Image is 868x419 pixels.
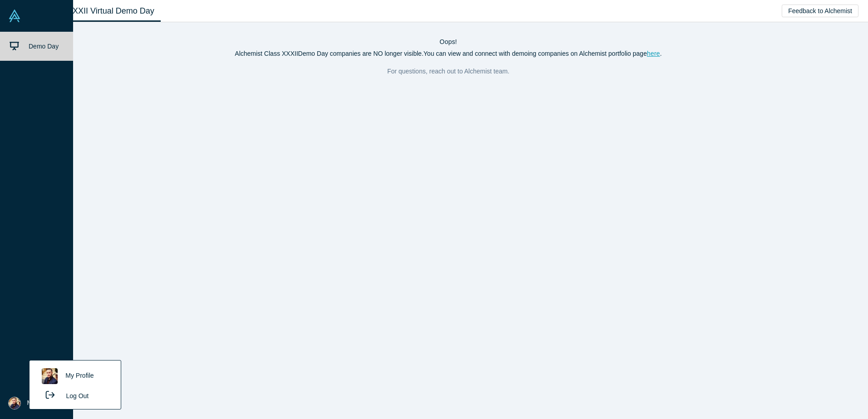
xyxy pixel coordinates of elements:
button: My Account [8,397,60,409]
span: Demo Day [29,43,59,50]
img: Austin Burson's Account [8,397,21,409]
a: My Profile [37,365,113,387]
button: Log Out [37,387,92,404]
img: Austin Burson's profile [42,368,58,384]
h4: Oops! [38,38,858,46]
button: Feedback to Alchemist [782,5,858,17]
p: Alchemist Class XXXII Demo Day companies are NO longer visible. You can view and connect with dem... [38,49,858,58]
img: Alchemist Vault Logo [8,10,21,22]
p: For questions, reach out to Alchemist team. [38,65,858,78]
a: Class XXXII Virtual Demo Day [38,0,161,22]
span: My Account [27,398,60,408]
a: here [647,50,660,57]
